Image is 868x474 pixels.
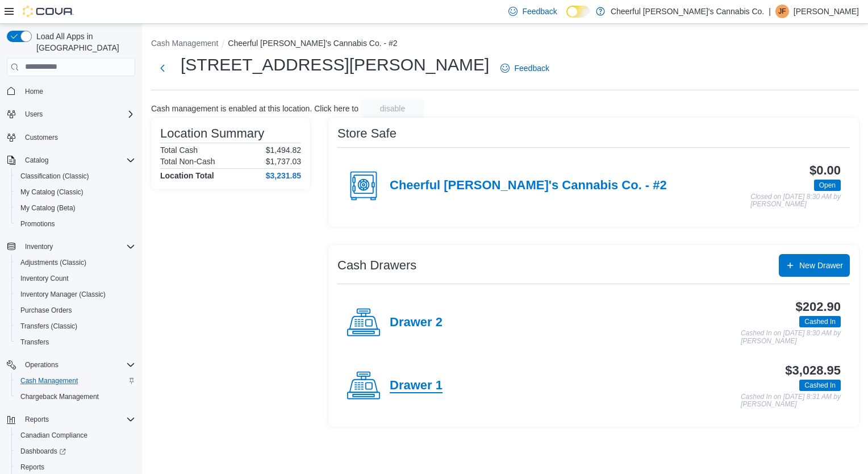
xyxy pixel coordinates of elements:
[16,272,135,285] span: Inventory Count
[20,258,86,267] span: Adjustments (Classic)
[151,38,859,51] nav: An example of EuiBreadcrumbs
[20,306,72,315] span: Purchase Orders
[23,6,74,17] img: Cova
[16,169,94,183] a: Classification (Classic)
[266,157,301,166] p: $1,737.03
[160,171,214,180] h4: Location Total
[2,83,140,99] button: Home
[16,169,135,183] span: Classification (Classic)
[11,443,140,459] a: Dashboards
[11,255,140,271] button: Adjustments (Classic)
[16,429,92,442] a: Canadian Compliance
[266,171,301,180] h4: $3,231.85
[20,431,87,440] span: Canadian Compliance
[16,217,135,231] span: Promotions
[16,460,135,474] span: Reports
[11,373,140,389] button: Cash Management
[11,271,140,286] button: Inventory Count
[20,358,135,372] span: Operations
[20,322,77,331] span: Transfers (Classic)
[16,390,103,404] a: Chargeback Management
[2,152,140,168] button: Catalog
[20,107,135,121] span: Users
[20,188,84,197] span: My Catalog (Classic)
[16,272,73,285] a: Inventory Count
[16,319,135,333] span: Transfers (Classic)
[522,6,557,17] span: Feedback
[799,260,843,271] span: New Drawer
[20,447,66,456] span: Dashboards
[16,185,135,199] span: My Catalog (Classic)
[20,240,57,253] button: Inventory
[514,63,549,74] span: Feedback
[25,360,59,369] span: Operations
[20,84,135,98] span: Home
[20,130,135,144] span: Customers
[16,374,135,388] span: Cash Management
[2,411,140,427] button: Reports
[496,57,553,80] a: Feedback
[11,302,140,318] button: Purchase Orders
[16,288,135,301] span: Inventory Manager (Classic)
[16,185,88,199] a: My Catalog (Classic)
[2,357,140,373] button: Operations
[380,103,405,114] span: disable
[11,168,140,184] button: Classification (Classic)
[16,429,135,442] span: Canadian Compliance
[11,184,140,200] button: My Catalog (Classic)
[20,392,99,401] span: Chargeback Management
[181,53,489,76] h1: [STREET_ADDRESS][PERSON_NAME]
[819,180,836,190] span: Open
[20,274,69,283] span: Inventory Count
[151,104,358,113] p: Cash management is enabled at this location. Click here to
[16,335,135,349] span: Transfers
[799,380,841,391] span: Cashed In
[20,131,62,144] a: Customers
[16,319,82,333] a: Transfers (Classic)
[804,317,836,327] span: Cashed In
[390,178,667,193] h4: Cheerful [PERSON_NAME]'s Cannabis Co. - #2
[25,133,58,142] span: Customers
[20,338,49,347] span: Transfers
[16,303,77,317] a: Purchase Orders
[11,427,140,443] button: Canadian Compliance
[11,334,140,350] button: Transfers
[778,5,786,18] span: JF
[814,180,841,191] span: Open
[20,463,44,472] span: Reports
[16,217,60,231] a: Promotions
[11,200,140,216] button: My Catalog (Beta)
[11,318,140,334] button: Transfers (Classic)
[32,31,135,53] span: Load All Apps in [GEOGRAPHIC_DATA]
[20,153,53,167] button: Catalog
[779,254,850,277] button: New Drawer
[20,219,55,228] span: Promotions
[20,413,135,426] span: Reports
[16,335,53,349] a: Transfers
[20,413,53,426] button: Reports
[160,157,215,166] h6: Total Non-Cash
[16,444,135,458] span: Dashboards
[390,379,443,393] h4: Drawer 1
[25,110,43,119] span: Users
[11,286,140,302] button: Inventory Manager (Classic)
[20,85,48,98] a: Home
[804,380,836,390] span: Cashed In
[160,145,198,155] h6: Total Cash
[785,364,841,377] h3: $3,028.95
[266,145,301,155] p: $1,494.82
[11,389,140,405] button: Chargeback Management
[2,106,140,122] button: Users
[25,415,49,424] span: Reports
[16,288,110,301] a: Inventory Manager (Classic)
[20,240,135,253] span: Inventory
[2,129,140,145] button: Customers
[566,6,590,18] input: Dark Mode
[20,376,78,385] span: Cash Management
[16,374,82,388] a: Cash Management
[151,39,218,48] button: Cash Management
[361,99,424,118] button: disable
[796,300,841,314] h3: $202.90
[20,172,89,181] span: Classification (Classic)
